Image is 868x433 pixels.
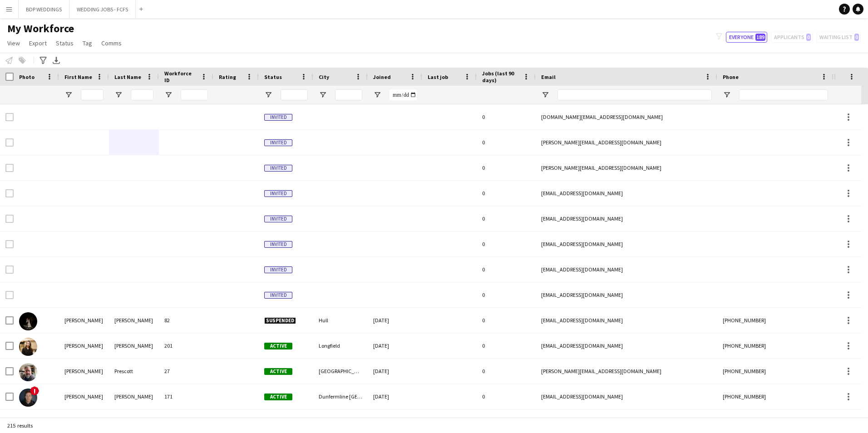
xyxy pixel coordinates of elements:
span: First Name [64,74,92,80]
div: [EMAIL_ADDRESS][DOMAIN_NAME] [536,181,717,206]
div: 82 [159,308,213,333]
div: [PERSON_NAME] [109,308,159,333]
app-action-btn: Advanced filters [38,55,49,66]
span: Suspended [264,317,296,324]
input: Phone Filter Input [739,89,828,100]
div: 201 [159,333,213,358]
input: Row Selection is disabled for this row (unchecked) [5,189,14,197]
app-action-btn: Export XLSX [51,55,62,66]
span: Last job [428,74,448,80]
input: Email Filter Input [557,89,712,100]
div: 0 [477,181,536,206]
button: Open Filter Menu [373,91,381,99]
a: Tag [79,37,96,49]
span: Invited [264,241,292,248]
div: 0 [477,206,536,231]
img: Adam Prescott [19,363,37,381]
button: WEDDING JOBS - FCFS [69,0,136,18]
input: Joined Filter Input [390,89,417,100]
input: City Filter Input [335,89,362,100]
span: City [319,74,329,80]
span: Status [56,39,74,47]
input: Row Selection is disabled for this row (unchecked) [5,266,14,274]
span: Phone [723,74,739,80]
button: Open Filter Menu [264,91,272,99]
span: Workforce ID [164,70,197,84]
span: ! [30,386,39,395]
button: Open Filter Menu [319,91,327,99]
div: [PERSON_NAME] [109,384,159,409]
div: 0 [477,130,536,155]
div: [DATE] [368,359,422,384]
div: 0 [477,282,536,307]
span: Comms [101,39,122,47]
input: Row Selection is disabled for this row (unchecked) [5,164,14,172]
span: Invited [264,139,292,146]
span: Invited [264,190,292,197]
div: Longfield [313,333,368,358]
a: Comms [98,37,125,49]
span: Active [264,394,292,400]
div: [DATE] [368,308,422,333]
div: [EMAIL_ADDRESS][DOMAIN_NAME] [536,308,717,333]
div: [GEOGRAPHIC_DATA] [313,359,368,384]
input: Row Selection is disabled for this row (unchecked) [5,240,14,248]
div: 0 [477,384,536,409]
div: 0 [477,155,536,180]
span: Export [29,39,47,47]
span: View [7,39,20,47]
div: [DATE] [368,384,422,409]
span: Active [264,368,292,375]
div: Dunfermline [GEOGRAPHIC_DATA][PERSON_NAME], [GEOGRAPHIC_DATA] [313,384,368,409]
img: Aaron Morris [19,312,37,330]
span: Invited [264,165,292,172]
button: Open Filter Menu [114,91,123,99]
div: [PERSON_NAME] [59,333,109,358]
div: 27 [159,359,213,384]
div: 171 [159,384,213,409]
input: Row Selection is disabled for this row (unchecked) [5,291,14,299]
button: BDP WEDDINGS [19,0,69,18]
button: Open Filter Menu [164,91,173,99]
span: Photo [19,74,35,80]
div: [PHONE_NUMBER] [717,333,833,358]
input: Workforce ID Filter Input [181,89,208,100]
button: Open Filter Menu [541,91,549,99]
div: [PERSON_NAME] [59,308,109,333]
div: 0 [477,359,536,384]
span: Invited [264,266,292,273]
span: Last Name [114,74,141,80]
div: 0 [477,308,536,333]
input: Last Name Filter Input [131,89,153,100]
div: [EMAIL_ADDRESS][DOMAIN_NAME] [536,231,717,256]
span: Invited [264,292,292,299]
div: [EMAIL_ADDRESS][DOMAIN_NAME] [536,257,717,282]
span: Joined [373,74,391,80]
div: [EMAIL_ADDRESS][DOMAIN_NAME] [536,333,717,358]
img: Adam Harvey [19,338,37,356]
span: Invited [264,114,292,121]
a: Status [52,37,77,49]
div: 0 [477,257,536,282]
span: Tag [83,39,92,47]
span: Status [264,74,282,80]
input: Status Filter Input [281,89,308,100]
input: Row Selection is disabled for this row (unchecked) [5,215,14,223]
div: [PERSON_NAME][EMAIL_ADDRESS][DOMAIN_NAME] [536,359,717,384]
div: 0 [477,104,536,129]
div: [EMAIL_ADDRESS][DOMAIN_NAME] [536,206,717,231]
input: First Name Filter Input [81,89,104,100]
a: Export [25,37,50,49]
div: [EMAIL_ADDRESS][DOMAIN_NAME] [536,384,717,409]
input: Row Selection is disabled for this row (unchecked) [5,138,14,147]
div: Hull [313,308,368,333]
span: My Workforce [7,22,74,35]
div: [PHONE_NUMBER] [717,384,833,409]
div: [DATE] [368,333,422,358]
span: Active [264,343,292,349]
div: Prescott [109,359,159,384]
div: [PERSON_NAME] [59,384,109,409]
div: 0 [477,231,536,256]
a: View [4,37,24,49]
button: Open Filter Menu [64,91,73,99]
